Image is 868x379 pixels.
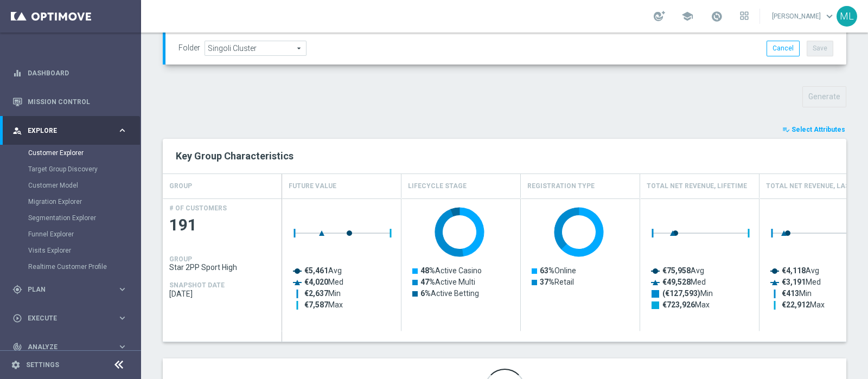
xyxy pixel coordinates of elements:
[169,177,192,196] h4: GROUP
[12,59,127,87] div: Dashboard
[12,285,22,294] i: gps_fixed
[540,266,576,275] text: Online
[26,362,59,368] a: Settings
[28,177,140,194] div: Customer Model
[420,289,479,298] text: Active Betting
[163,198,282,331] div: Press SPACE to select this row.
[28,149,113,157] a: Customer Explorer
[12,126,128,135] button: person_search Explore keyboard_arrow_right
[304,300,343,309] text: Max
[662,266,691,275] tspan: €75,958
[304,300,328,309] tspan: €7,587
[169,215,276,236] span: 191
[662,266,704,275] text: Avg
[28,286,117,293] span: Plan
[782,289,799,298] tspan: €413
[304,266,328,275] tspan: €5,461
[782,266,806,275] tspan: €4,118
[662,300,710,309] text: Max
[28,161,140,177] div: Target Group Discovery
[782,126,790,133] i: playlist_add_check
[169,281,225,289] h4: SNAPSHOT DATE
[681,10,693,22] span: school
[540,266,554,275] tspan: 63%
[527,177,595,196] h4: Registration Type
[12,126,22,136] i: person_search
[782,266,819,275] text: Avg
[304,289,328,298] tspan: €2,637
[12,68,22,78] i: equalizer
[767,41,800,56] button: Cancel
[12,342,117,352] div: Analyze
[117,313,127,323] i: keyboard_arrow_right
[304,278,328,286] tspan: €4,020
[12,342,22,352] i: track_changes
[662,278,691,286] tspan: €49,528
[782,289,812,298] text: Min
[420,278,435,286] tspan: 47%
[12,313,117,323] div: Execute
[12,126,117,136] div: Explore
[540,278,574,286] text: Retail
[28,246,113,255] a: Visits Explorer
[28,145,140,161] div: Customer Explorer
[802,86,846,107] button: Generate
[28,87,127,116] a: Mission Control
[647,177,747,196] h4: Total Net Revenue, Lifetime
[28,226,140,242] div: Funnel Explorer
[662,300,695,309] tspan: €723,926
[28,242,140,259] div: Visits Explorer
[28,344,117,350] span: Analyze
[420,266,482,275] text: Active Casino
[28,181,113,190] a: Customer Model
[28,315,117,322] span: Execute
[782,278,821,286] text: Med
[304,289,341,298] text: Min
[117,125,127,136] i: keyboard_arrow_right
[28,197,113,206] a: Migration Explorer
[12,87,127,116] div: Mission Control
[792,126,845,133] span: Select Attributes
[12,285,117,294] div: Plan
[28,262,113,271] a: Realtime Customer Profile
[169,204,227,212] h4: # OF CUSTOMERS
[420,266,435,275] tspan: 48%
[12,285,128,294] button: gps_fixed Plan keyboard_arrow_right
[662,289,700,298] tspan: (€127,593)
[408,177,467,196] h4: Lifecycle Stage
[12,69,128,78] button: equalizer Dashboard
[28,165,113,174] a: Target Group Discovery
[782,300,810,309] tspan: €22,912
[824,10,835,22] span: keyboard_arrow_down
[289,177,336,196] h4: Future Value
[12,313,22,323] i: play_circle_outline
[420,278,475,286] text: Active Multi
[117,284,127,294] i: keyboard_arrow_right
[807,41,833,56] button: Save
[12,314,128,323] button: play_circle_outline Execute keyboard_arrow_right
[781,124,846,136] button: playlist_add_check Select Attributes
[662,278,706,286] text: Med
[28,230,113,239] a: Funnel Explorer
[420,289,431,298] tspan: 6%
[12,343,128,351] div: track_changes Analyze keyboard_arrow_right
[837,6,857,27] div: ML
[782,300,825,309] text: Max
[117,342,127,352] i: keyboard_arrow_right
[178,43,200,53] label: Folder
[12,98,128,106] button: Mission Control
[11,360,21,370] i: settings
[28,259,140,275] div: Realtime Customer Profile
[662,289,713,298] text: Min
[176,150,833,163] h2: Key Group Characteristics
[169,290,276,298] span: 2025-10-09
[169,255,192,263] h4: GROUP
[169,263,276,272] span: Star 2PP Sport High
[304,278,343,286] text: Med
[771,8,837,24] a: [PERSON_NAME]keyboard_arrow_down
